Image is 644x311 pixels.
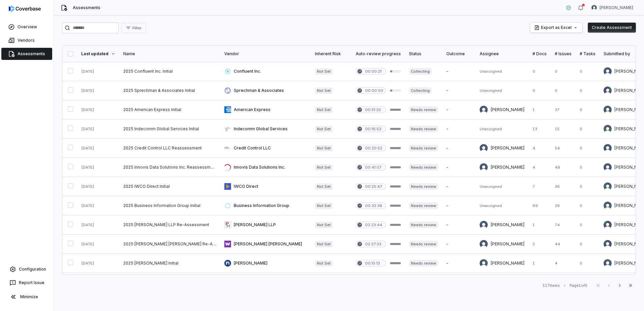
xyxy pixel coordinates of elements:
[604,144,612,152] img: Bridget Seagraves avatar
[480,240,488,248] img: Isaac Mousel avatar
[604,163,612,171] img: Bridget Seagraves avatar
[570,283,587,288] div: Page 1 of 5
[587,3,637,13] button: Curtis Nohl avatar[PERSON_NAME]
[480,144,488,152] img: Bridget Seagraves avatar
[480,259,488,267] img: Madison Hull avatar
[588,23,636,33] button: Create Assessment
[604,221,612,229] img: Isaac Mousel avatar
[442,119,476,139] td: -
[3,277,51,289] button: Report Issue
[600,5,633,10] span: [PERSON_NAME]
[442,196,476,215] td: -
[3,263,51,275] a: Configuration
[409,51,438,57] div: Status
[604,240,612,248] img: Isaac Mousel avatar
[442,235,476,254] td: -
[18,24,37,30] span: Overview
[480,163,488,171] img: Bridget Seagraves avatar
[1,48,52,60] a: Assessments
[315,51,348,57] div: Inherent Risk
[564,283,566,288] div: •
[543,283,560,288] div: 117 items
[3,290,51,304] button: Minimize
[480,221,488,229] img: Isaac Mousel avatar
[442,254,476,273] td: -
[442,62,476,81] td: -
[73,5,100,10] span: Assessments
[591,5,597,10] img: Curtis Nohl avatar
[580,51,595,57] div: # Tasks
[533,51,547,57] div: # Docs
[442,273,476,292] td: -
[442,215,476,235] td: -
[18,51,45,57] span: Assessments
[604,125,612,133] img: Jonathan Lee avatar
[132,26,141,31] span: Filter
[442,158,476,177] td: -
[604,202,612,210] img: Jonathan Lee avatar
[480,106,488,114] img: Bridget Seagraves avatar
[1,21,52,33] a: Overview
[442,139,476,158] td: -
[123,51,216,57] div: Name
[19,267,46,272] span: Configuration
[442,81,476,100] td: -
[121,23,146,33] button: Filter
[442,177,476,196] td: -
[224,51,307,57] div: Vendor
[356,51,401,57] div: Auto-review progress
[604,87,612,95] img: Cassandra Burns avatar
[604,106,612,114] img: Bridget Seagraves avatar
[19,280,44,285] span: Report Issue
[81,51,115,57] div: Last updated
[604,182,612,191] img: Jonathan Lee avatar
[442,100,476,119] td: -
[9,5,41,12] img: logo-D7KZi-bG.svg
[604,259,612,267] img: Madison Hull avatar
[480,51,524,57] div: Assignee
[1,34,52,46] a: Vendors
[604,67,612,75] img: George Munyua avatar
[20,294,38,300] span: Minimize
[446,51,472,57] div: Outcome
[555,51,572,57] div: # Issues
[18,38,35,43] span: Vendors
[530,23,582,33] button: Export as Excel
